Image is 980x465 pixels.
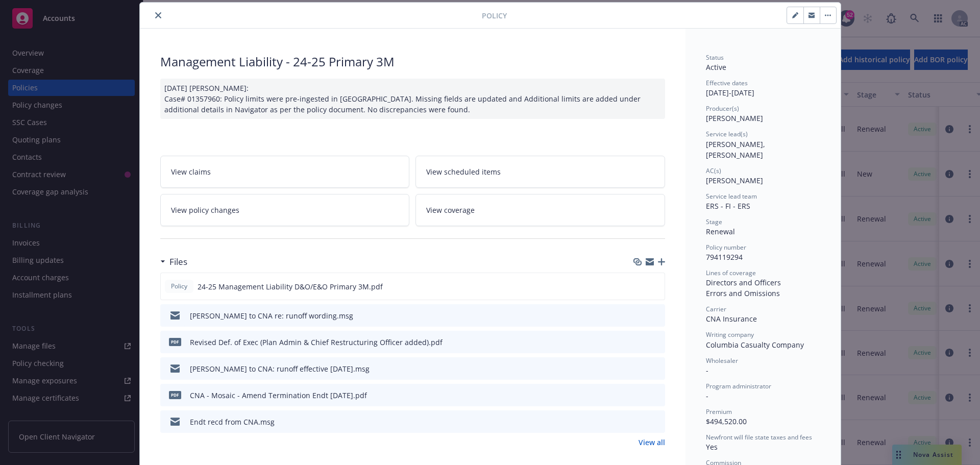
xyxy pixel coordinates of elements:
span: Service lead team [706,192,757,201]
span: Status [706,53,724,62]
span: View policy changes [171,205,239,215]
button: download file [635,310,644,321]
div: Files [160,255,187,268]
span: CNA Insurance [706,314,757,324]
button: preview file [652,390,661,401]
span: - [706,391,708,401]
button: download file [635,390,644,401]
div: [PERSON_NAME] to CNA: runoff effective [DATE].msg [190,363,370,374]
button: download file [635,417,644,427]
span: View scheduled items [426,166,501,177]
span: Columbia Casualty Company [706,340,804,350]
div: [PERSON_NAME] to CNA re: runoff wording.msg [190,310,353,321]
span: AC(s) [706,166,721,175]
div: Directors and Officers [706,277,820,288]
h3: Files [169,255,187,268]
button: preview file [652,310,661,321]
div: Errors and Omissions [706,288,820,299]
span: Newfront will file state taxes and fees [706,433,812,442]
button: preview file [651,281,660,292]
button: download file [635,281,643,292]
button: preview file [652,417,661,427]
span: Stage [706,217,722,226]
button: preview file [652,363,661,374]
span: Wholesaler [706,356,738,365]
span: ERS - FI - ERS [706,201,750,211]
button: download file [635,363,644,374]
span: View coverage [426,205,475,215]
span: Effective dates [706,79,748,87]
span: Yes [706,442,718,452]
div: Revised Def. of Exec (Plan Admin & Chief Restructuring Officer added).pdf [190,337,443,348]
span: Program administrator [706,382,771,390]
div: Endt recd from CNA.msg [190,417,275,427]
button: preview file [652,337,661,348]
span: pdf [169,391,181,399]
span: [PERSON_NAME] [706,113,763,123]
div: [DATE] - [DATE] [706,79,820,98]
span: Writing company [706,330,754,339]
span: - [706,365,708,375]
div: [DATE] [PERSON_NAME]: Case# 01357960: Policy limits were pre-ingested in [GEOGRAPHIC_DATA]. Missi... [160,79,665,119]
span: 794119294 [706,252,743,262]
div: Management Liability - 24-25 Primary 3M [160,53,665,70]
span: Policy [169,282,189,291]
button: close [152,9,164,21]
a: View claims [160,156,410,188]
a: View policy changes [160,194,410,226]
span: Premium [706,407,732,416]
a: View all [639,437,665,448]
span: Active [706,62,726,72]
span: Policy [482,10,507,21]
a: View scheduled items [415,156,665,188]
span: 24-25 Management Liability D&O/E&O Primary 3M.pdf [198,281,383,292]
button: download file [635,337,644,348]
span: pdf [169,338,181,346]
span: [PERSON_NAME] [706,176,763,185]
span: [PERSON_NAME], [PERSON_NAME] [706,139,767,160]
span: Policy number [706,243,746,252]
span: $494,520.00 [706,417,747,426]
span: View claims [171,166,211,177]
span: Service lead(s) [706,130,748,138]
span: Renewal [706,227,735,236]
span: Producer(s) [706,104,739,113]
div: CNA - Mosaic - Amend Termination Endt [DATE].pdf [190,390,367,401]
span: Carrier [706,305,726,313]
a: View coverage [415,194,665,226]
span: Lines of coverage [706,268,756,277]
